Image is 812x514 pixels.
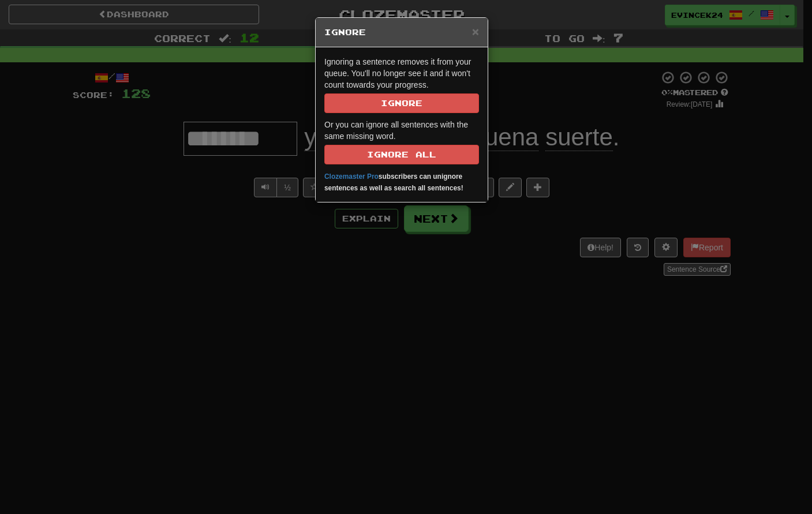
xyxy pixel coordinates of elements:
strong: subscribers can unignore sentences as well as search all sentences! [324,172,463,192]
button: Ignore [324,93,479,113]
p: Or you can ignore all sentences with the same missing word. [324,119,479,164]
span: × [472,25,479,38]
h5: Ignore [324,27,479,38]
p: Ignoring a sentence removes it from your queue. You'll no longer see it and it won't count toward... [324,56,479,113]
button: Close [472,25,479,37]
a: Clozemaster Pro [324,172,379,181]
button: Ignore All [324,145,479,164]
